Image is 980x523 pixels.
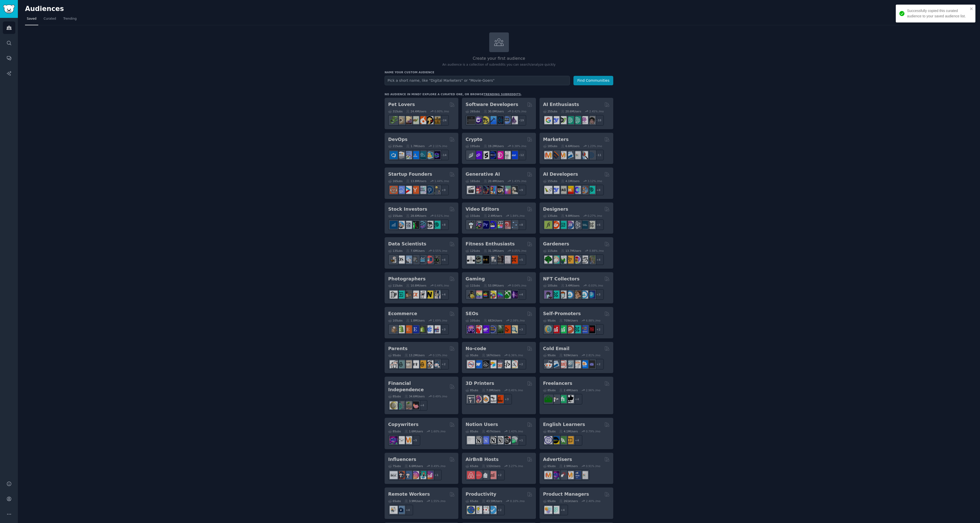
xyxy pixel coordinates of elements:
button: Find Communities [573,76,613,85]
span: Curated [44,17,56,21]
span: Trending [63,17,77,21]
span: Saved [27,17,36,21]
p: An audience is a collection of subreddits you can search/analyze quickly [385,63,613,67]
input: Pick a short name, like "Digital Marketers" or "Movie-Goers" [385,76,570,85]
button: close [970,7,973,11]
h2: Create your first audience [385,55,613,62]
a: trending subreddits [484,93,521,96]
div: No audience in mind? Explore a curated one, or browse . [385,92,522,96]
a: Saved [25,15,38,25]
a: Curated [42,15,58,25]
img: GummySearch logo [3,5,15,14]
div: Successfully copied this curated audience to your saved audience list. [907,8,968,19]
a: Trending [62,15,78,25]
h3: Name your custom audience [385,70,613,74]
h2: Audiences [25,5,932,13]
